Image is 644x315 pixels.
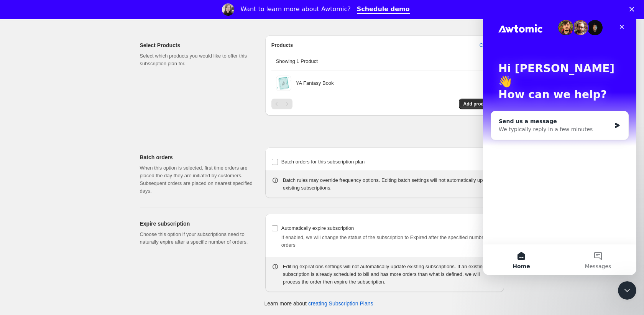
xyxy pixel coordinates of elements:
img: YA Fantasy Book [276,76,291,91]
p: Learn more about [264,300,373,307]
span: If enabled, we will change the status of the subscription to Expired after the specified number o... [281,234,491,248]
button: Clear all [475,39,503,51]
nav: Pagination [271,99,292,109]
iframe: Intercom live chat [618,281,636,300]
iframe: Intercom live chat [483,8,636,275]
h2: Batch orders [140,153,253,161]
span: Automatically expire subscription [281,225,354,231]
span: Showing 1 Product [276,58,318,64]
h2: Expire subscription [140,220,253,228]
h2: Select Products [140,41,253,49]
span: Clear all [480,41,498,49]
span: Batch orders for this subscription plan [281,159,365,165]
p: Select which products you would like to offer this subscription plan for. [140,52,253,68]
span: Add products [463,101,493,107]
img: Profile image for Emily [222,3,234,16]
div: Batch rules may override frequency options. Editing batch settings will not automatically update ... [283,176,498,192]
a: creating Subscription Plans [308,300,373,307]
p: Choose this option if your subscriptions need to naturally expire after a specific number of orders. [140,231,253,246]
a: Schedule demo [357,5,410,14]
p: Products [271,41,293,49]
button: Add products [459,99,498,109]
p: YA Fantasy Book [296,79,334,87]
div: Editing expirations settings will not automatically update existing subscriptions. If an existing... [283,263,498,286]
div: Want to learn more about Awtomic? [240,5,350,13]
div: Close [629,7,637,12]
p: When this option is selected, first time orders are placed the day they are initiated by customer... [140,164,253,195]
